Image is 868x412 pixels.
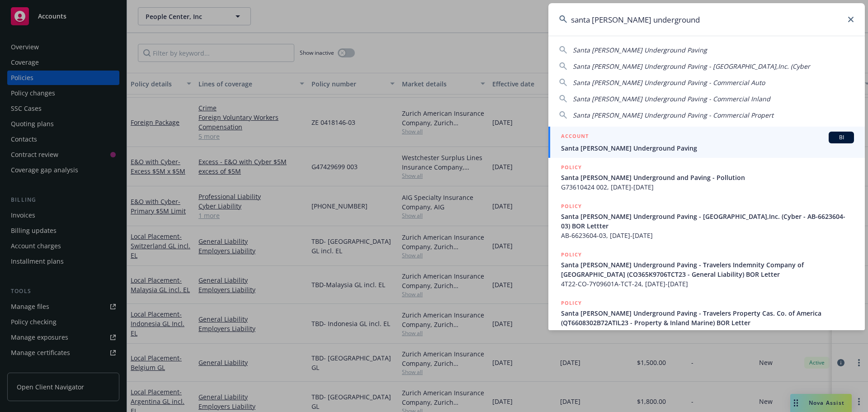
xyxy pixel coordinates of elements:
[561,212,854,231] span: Santa [PERSON_NAME] Underground Paving - [GEOGRAPHIC_DATA],Inc. (Cyber - AB-6623604-03) BOR Lettter
[573,111,774,119] span: Santa [PERSON_NAME] Underground Paving - Commercial Propert
[548,3,865,36] input: Search...
[548,245,865,294] a: POLICYSanta [PERSON_NAME] Underground Paving - Travelers Indemnity Company of [GEOGRAPHIC_DATA] (...
[561,143,854,153] span: Santa [PERSON_NAME] Underground Paving
[573,78,765,87] span: Santa [PERSON_NAME] Underground Paving - Commercial Auto
[561,173,854,182] span: Santa [PERSON_NAME] Underground and Paving - Pollution
[548,294,865,342] a: POLICYSanta [PERSON_NAME] Underground Paving - Travelers Property Cas. Co. of America (QT6608302B...
[561,260,854,279] span: Santa [PERSON_NAME] Underground Paving - Travelers Indemnity Company of [GEOGRAPHIC_DATA] (CO365K...
[561,182,854,192] span: G73610424 002, [DATE]-[DATE]
[548,197,865,245] a: POLICYSanta [PERSON_NAME] Underground Paving - [GEOGRAPHIC_DATA],Inc. (Cyber - AB-6623604-03) BOR...
[561,202,582,211] h5: POLICY
[561,163,582,172] h5: POLICY
[548,127,865,158] a: ACCOUNTBISanta [PERSON_NAME] Underground Paving
[573,95,770,103] span: Santa [PERSON_NAME] Underground Paving - Commercial Inland
[561,279,854,289] span: 4T22-CO-7Y09601A-TCT-24, [DATE]-[DATE]
[561,250,582,259] h5: POLICY
[573,62,810,71] span: Santa [PERSON_NAME] Underground Paving - [GEOGRAPHIC_DATA],Inc. (Cyber
[561,298,582,308] h5: POLICY
[573,46,707,54] span: Santa [PERSON_NAME] Underground Paving
[561,132,589,142] h5: ACCOUNT
[548,158,865,197] a: POLICYSanta [PERSON_NAME] Underground and Paving - PollutionG73610424 002, [DATE]-[DATE]
[832,133,850,142] span: BI
[561,308,854,327] span: Santa [PERSON_NAME] Underground Paving - Travelers Property Cas. Co. of America (QT6608302B72ATIL...
[561,327,854,337] span: QT-660-6Y952563-TIL-24, [DATE]-[DATE]
[561,231,854,240] span: AB-6623604-03, [DATE]-[DATE]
